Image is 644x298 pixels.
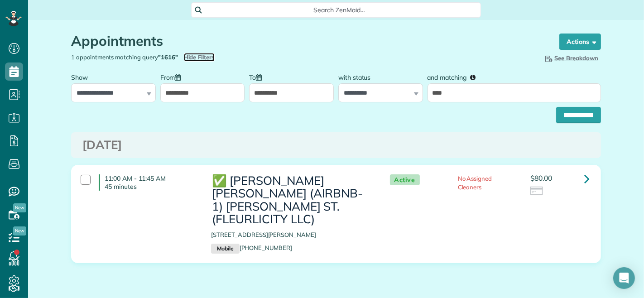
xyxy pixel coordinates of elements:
[390,174,420,186] span: Active
[105,183,197,191] p: 45 minutes
[13,226,26,236] span: New
[211,231,371,239] p: [STREET_ADDRESS][PERSON_NAME]
[543,54,598,62] span: See Breakdown
[249,68,266,85] label: To
[158,53,178,61] strong: "1616"
[211,244,292,251] a: Mobile[PHONE_NUMBER]
[82,139,590,152] h3: [DATE]
[99,174,197,191] h4: 11:00 AM - 11:45 AM
[71,34,542,48] h1: Appointments
[530,173,553,183] span: $80.00
[64,53,336,62] div: 1 appointments matching query
[613,267,635,289] div: Open Intercom Messenger
[184,53,215,62] span: Hide Filters
[559,34,601,50] button: Actions
[211,174,371,226] h3: ✅ [PERSON_NAME] [PERSON_NAME] (AIRBNB-1) [PERSON_NAME] ST. (FLEURLICITY LLC)
[13,203,26,212] span: New
[160,68,186,85] label: From
[541,53,601,63] button: See Breakdown
[184,53,215,61] a: Hide Filters
[428,68,482,85] label: and matching
[530,187,544,197] img: icon_credit_card_neutral-3d9a980bd25ce6dbb0f2033d7200983694762465c175678fcbc2d8f4bc43548e.png
[211,244,239,254] small: Mobile
[458,175,492,191] span: No Assigned Cleaners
